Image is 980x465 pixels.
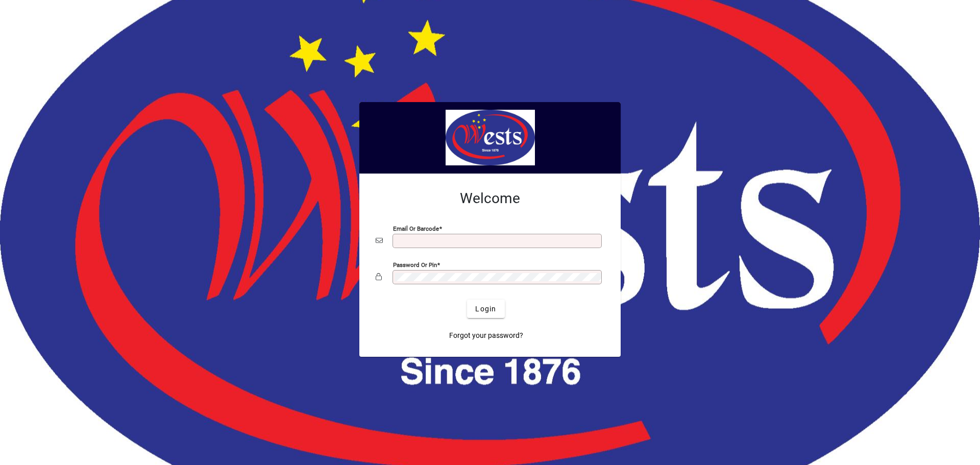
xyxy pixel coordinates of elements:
span: Login [475,304,496,314]
button: Login [467,300,504,318]
mat-label: Email or Barcode [393,225,439,232]
a: Forgot your password? [445,326,527,345]
span: Forgot your password? [449,330,523,341]
mat-label: Password or Pin [393,261,437,268]
h2: Welcome [376,190,604,207]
